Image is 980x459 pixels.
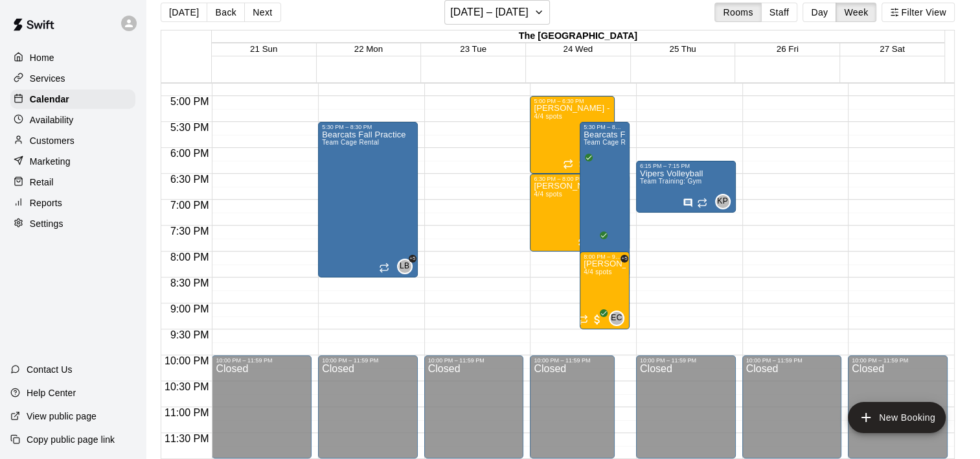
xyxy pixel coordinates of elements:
span: 10:30 PM [161,381,212,392]
span: EC [611,312,622,325]
p: Home [30,51,54,64]
div: 10:00 PM – 11:59 PM [640,357,732,364]
span: Luke Baker & 5 others [402,259,413,274]
div: 10:00 PM – 11:59 PM: Closed [424,355,524,458]
div: 8:00 PM – 9:30 PM: Elliott Curtis - 4 Week Hitting Clinic - 8:00pm [580,252,630,329]
span: Team Training: Gym [640,178,701,185]
span: 10:00 PM [161,355,212,366]
button: [DATE] [161,3,207,22]
button: 22 Mon [354,44,383,54]
p: Settings [30,217,63,230]
span: Elliott Curtis [614,311,624,326]
button: Week [836,3,876,22]
div: 5:00 PM – 6:30 PM: Elliott Curtis - 4 Week Hitting Clinic - 5pm [530,96,615,174]
span: 9:30 PM [167,329,212,340]
div: 10:00 PM – 11:59 PM: Closed [212,355,312,458]
div: 10:00 PM – 11:59 PM [852,357,944,364]
svg: Has notes [683,198,693,208]
div: 5:30 PM – 8:30 PM [322,124,414,130]
a: Customers [10,131,135,150]
button: Day [803,3,836,22]
p: Availability [30,113,74,126]
div: Marketing [10,152,135,171]
span: Recurring event [697,198,707,208]
div: 10:00 PM – 11:59 PM: Closed [318,355,418,458]
div: 10:00 PM – 11:59 PM: Closed [742,355,842,458]
div: 10:00 PM – 11:59 PM [216,357,308,364]
button: Next [244,3,280,22]
button: 21 Sun [250,44,277,54]
span: 5:30 PM [167,122,212,133]
p: View public page [27,410,97,423]
a: Services [10,69,135,88]
p: Services [30,72,65,85]
div: The [GEOGRAPHIC_DATA] [212,30,944,43]
button: 24 Wed [563,44,593,54]
a: Reports [10,193,135,213]
span: Kevin Phillip & 5 others [614,259,624,274]
div: 6:15 PM – 7:15 PM: Vipers Volleyball [636,161,736,213]
span: Recurring event [578,237,588,247]
div: 10:00 PM – 11:59 PM [534,357,611,364]
span: 4/4 spots filled [584,268,612,276]
span: 6:30 PM [167,174,212,185]
span: 11:30 PM [161,433,212,444]
div: 10:00 PM – 11:59 PM: Closed [848,355,948,458]
button: Filter View [882,3,954,22]
span: 6:00 PM [167,148,212,159]
span: Recurring event [563,159,573,169]
div: 6:15 PM – 7:15 PM [640,163,732,169]
span: All customers have paid [591,235,604,248]
button: Staff [761,3,798,22]
span: +5 [621,255,628,263]
a: Availability [10,110,135,130]
a: Home [10,48,135,67]
div: 8:00 PM – 9:30 PM [584,253,626,260]
span: 9:00 PM [167,303,212,314]
span: Recurring event [379,263,389,273]
button: 26 Fri [777,44,799,54]
div: 10:00 PM – 11:59 PM [428,357,520,364]
a: Settings [10,214,135,233]
span: 8:00 PM [167,252,212,263]
button: 23 Tue [460,44,486,54]
span: 7:30 PM [167,226,212,237]
button: 27 Sat [880,44,905,54]
span: 4/4 spots filled [534,191,562,198]
div: Luke Baker [397,259,413,274]
div: 5:00 PM – 6:30 PM [534,98,611,104]
div: Calendar [10,89,135,109]
p: Marketing [30,155,71,168]
p: Retail [30,176,54,189]
p: Reports [30,196,62,209]
p: Help Center [27,386,76,399]
div: Kevin Phillip [715,194,731,209]
span: 8:30 PM [167,277,212,288]
div: 5:30 PM – 8:30 PM [584,124,626,130]
span: 4/4 spots filled [534,113,562,120]
button: 25 Thu [669,44,696,54]
div: 6:30 PM – 8:00 PM [534,176,626,182]
p: Customers [30,134,74,147]
span: LB [400,260,409,273]
h6: [DATE] – [DATE] [450,3,529,21]
div: 10:00 PM – 11:59 PM: Closed [636,355,736,458]
span: All customers have paid [576,158,589,171]
span: 11:00 PM [161,407,212,418]
span: Kevin Phillip [720,194,731,209]
div: 5:30 PM – 8:30 PM: Bearcats Fall Practice [580,122,630,277]
div: Retail [10,172,135,192]
span: All customers have paid [591,313,604,326]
